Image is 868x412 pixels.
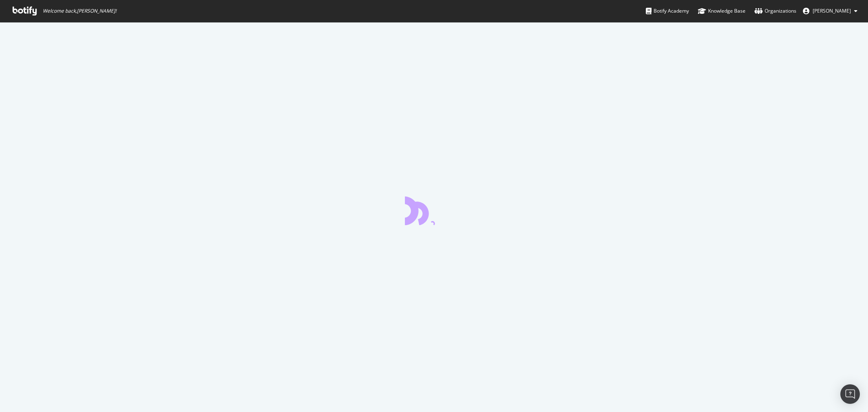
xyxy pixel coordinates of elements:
[840,384,860,404] div: Open Intercom Messenger
[813,7,851,14] span: Tom Neale
[405,196,464,225] div: animation
[43,8,116,14] span: Welcome back, [PERSON_NAME] !
[646,7,689,15] div: Botify Academy
[754,7,796,15] div: Organizations
[698,7,746,15] div: Knowledge Base
[796,4,864,18] button: [PERSON_NAME]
